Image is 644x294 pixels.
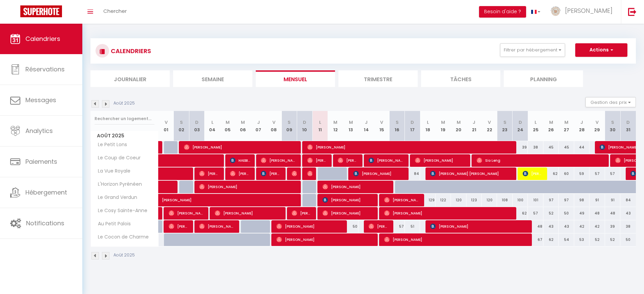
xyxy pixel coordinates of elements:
[389,220,404,233] div: 57
[457,119,461,126] abbr: M
[396,119,399,126] abbr: S
[103,7,127,15] span: Chercher
[479,6,526,18] button: Besoin d'aide ?
[257,119,260,126] abbr: J
[605,194,620,206] div: 91
[288,119,291,126] abbr: S
[559,194,574,206] div: 97
[589,194,605,206] div: 91
[415,154,466,167] span: [PERSON_NAME]
[543,141,559,154] div: 45
[580,119,583,126] abbr: J
[504,70,583,87] li: Planning
[564,119,568,126] abbr: M
[473,119,475,126] abbr: J
[559,233,574,246] div: 54
[497,111,512,141] th: 23
[389,111,404,141] th: 16
[528,220,543,233] div: 48
[180,119,183,126] abbr: S
[374,111,389,141] th: 15
[343,111,358,141] th: 13
[338,70,418,87] li: Trimestre
[430,167,512,180] span: [PERSON_NAME] [PERSON_NAME]
[626,119,630,126] abbr: D
[165,119,168,126] abbr: V
[543,207,559,220] div: 52
[25,157,57,166] span: Paiements
[338,154,358,167] span: [PERSON_NAME]
[535,119,537,126] abbr: L
[513,207,528,220] div: 62
[230,167,250,180] span: [PERSON_NAME]
[436,194,451,206] div: 122
[436,111,451,141] th: 19
[241,119,245,126] abbr: M
[235,111,251,141] th: 06
[543,167,559,180] div: 62
[297,111,312,141] th: 10
[113,252,135,258] p: Août 2025
[92,167,132,175] span: La Vue Royale
[543,111,559,141] th: 26
[528,194,543,206] div: 101
[596,119,599,126] abbr: V
[574,141,589,154] div: 44
[91,131,158,141] span: Août 2025
[26,219,64,227] span: Notifications
[616,266,644,294] iframe: LiveChat chat widget
[109,43,151,59] h3: CALENDRIERS
[261,154,296,167] span: [PERSON_NAME]
[549,119,553,126] abbr: M
[384,207,511,220] span: [PERSON_NAME]
[319,119,321,126] abbr: L
[589,233,605,246] div: 52
[559,111,574,141] th: 27
[589,220,605,233] div: 42
[513,141,528,154] div: 39
[589,207,605,220] div: 48
[605,207,620,220] div: 48
[369,154,404,167] span: [PERSON_NAME]
[620,220,636,233] div: 38
[421,70,500,87] li: Tâches
[559,207,574,220] div: 50
[559,141,574,154] div: 45
[528,207,543,220] div: 57
[226,119,230,126] abbr: M
[628,7,637,16] img: logout
[605,111,620,141] th: 30
[173,70,252,87] li: Semaine
[500,43,565,57] button: Filtrer par hébergement
[159,111,174,141] th: 01
[620,111,636,141] th: 31
[349,119,353,126] abbr: M
[159,194,174,207] a: [PERSON_NAME]
[605,233,620,246] div: 52
[405,220,420,233] div: 51
[205,111,220,141] th: 04
[113,100,135,107] p: Août 2025
[199,180,296,193] span: [PERSON_NAME]
[543,233,559,246] div: 62
[488,119,491,126] abbr: V
[215,207,281,220] span: [PERSON_NAME]
[430,220,527,233] span: [PERSON_NAME]
[92,154,142,162] span: Le Coup de Coeur
[420,194,435,206] div: 129
[384,194,420,206] span: [PERSON_NAME]
[523,167,543,180] span: [PERSON_NAME]
[559,167,574,180] div: 60
[574,194,589,206] div: 98
[307,141,511,154] span: [PERSON_NAME]
[384,233,526,246] span: [PERSON_NAME]
[574,167,589,180] div: 59
[282,111,297,141] th: 09
[25,35,60,43] span: Calendriers
[482,111,497,141] th: 22
[292,167,297,180] span: [PERSON_NAME]
[256,70,335,87] li: Mensuel
[589,111,605,141] th: 29
[220,111,235,141] th: 05
[189,111,204,141] th: 03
